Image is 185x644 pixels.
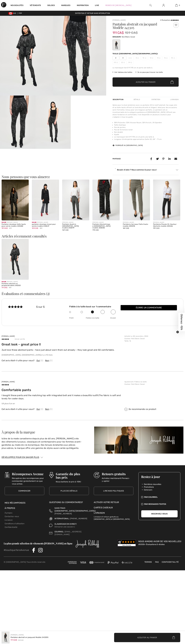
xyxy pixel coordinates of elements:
[31,548,36,553] img: Facebook
[145,57,146,59] img: ring-m.svg
[120,60,126,64] span: 22
[114,136,179,138] li: Le mannequin fait 5'9"/175 cm et porte une taille 6.
[123,180,150,220] a: Pantalons Carreaux Taille Haute modèle 253098
[153,180,180,220] a: Pantalons Évasés Mi-Hauteur Abstraits modèle 253246
[114,129,179,131] li: Pas de fermeture éclair
[144,488,152,491] span: Concours
[11,634,24,636] a: [PERSON_NAME]
[56,472,89,479] h3: Garantie du plus bas prix
[153,221,180,223] div: [PERSON_NAME]
[54,507,96,512] span: SANS FRAIS ([GEOGRAPHIC_DATA]/[GEOGRAPHIC_DATA]):
[123,227,129,229] span: 169 CA$
[180,314,183,330] span: Obtenez -15%
[47,4,55,7] a: Soldes
[36,305,64,309] div: 5 sur 5
[124,340,182,342] p: : 16
[8,12,17,14] span: CAD
[38,548,43,553] img: Instagram
[5,515,19,518] a: Contactez-nous
[122,36,135,38] span: Noir/Blanc Cassé
[45,408,49,411] span: Non
[4,542,72,545] span: La plus grande sélection de vêtements [PERSON_NAME] en ligne
[12,472,44,476] h3: Récompenses Avenue
[153,227,159,229] span: 199 CA$
[54,531,64,533] span: COURRIEL:
[2,359,35,362] span: Cet avis était-il utile pour vous?
[171,80,173,84] img: Bag.svg
[124,381,182,383] p: : Fidèle à la taille
[113,22,168,29] h1: Pantalon abstrait en jacquard Modèle 243305
[54,513,72,515] a: [PHONE_NUMBER]
[176,169,178,171] img: Arrow2.svg
[40,227,42,229] span: 189
[113,28,124,35] span: 111 CA$
[62,180,89,220] img: Pantalon Ajusté à Cheville modèle 253099
[154,561,160,563] a: FAQ
[40,408,43,411] span: (0)
[114,133,179,136] li: Ajusté
[8,12,13,14] img: Canadian Dollar
[121,305,177,310] button: Écrire un commentaire
[49,517,52,520] img: International
[137,636,157,639] span: Ajouter au panier
[148,56,155,60] span: 12
[114,138,179,140] li: Longueur d'entrejambe approximative (taille 12): 28" - 71 cm
[2,437,91,450] p: Icône de la mode canadienne depuis plus de 60 ans, [PERSON_NAME] crée des vêtements luxueux, clas...
[113,144,143,147] div: Fabriqué au [GEOGRAPHIC_DATA]
[2,281,6,283] span: Solde
[53,16,106,96] img: Pantalon abstrait en jacquardmod&egrave;le 243305. 2
[2,632,10,643] img: Pantalon abstrait en jacquardmod&egrave;le 243305
[2,335,15,337] span: [PERSON_NAME]
[74,526,76,528] img: Clavardage en direct
[18,639,23,641] span: 159 CA$
[113,158,121,160] span: Partagez
[113,97,124,102] div: Description
[5,487,44,495] a: Commencer
[114,131,179,133] li: Non doublé
[2,388,123,392] h4: Comfortable pants
[56,480,89,486] p: Nous battons le prix à 10%!
[160,4,167,7] a: Se connecter
[4,402,15,405] span: plus d'un an
[138,540,181,543] div: Nous aimons avoir de vos nouvelles!
[92,223,120,229] div: Pantalon Géométrique à [GEOGRAPHIC_DATA] modèle 253080
[124,383,131,385] span: Couleur
[11,636,48,639] div: Pantalon abstrait en jacquard Modèle 243305
[144,483,161,486] span: Dernières nouvelles
[113,77,179,87] button: Ajouter au panier
[49,501,89,505] div: Questions ou commentaires?
[114,121,179,124] li: 38% Polyester, 30% Viscose Rayon, 30% Acrylic, 2% Spandex
[36,359,40,362] span: Oui
[49,472,54,478] img: Garantie du plus bas prix
[108,561,118,564] img: Paypal
[4,548,29,552] p: #boutique1ereAvenue
[114,126,179,129] li: Pas de poches
[2,287,7,288] span: 111 CA$
[172,636,175,639] img: Bag.svg
[54,526,76,528] a: Démarrer une session
[137,57,139,59] img: ring-m.svg
[12,477,44,482] p: Récupérez des recompenses pour commander gratuitement ce que vous aimez.
[2,348,123,352] p: Just love these abstract pants - have just about worn them out already - they look great and SO c...
[2,430,91,434] div: À propos de la marque
[113,168,179,172] div: Besoin d'aide ? Nous sommes là pour vous !
[114,124,179,126] li: Taille élastique
[49,523,52,528] img: Clavardage en direct
[144,486,154,488] span: Promotions
[113,104,179,118] div: Optez pour le style bohémien avec ce pantalon 3/4 à motif abstrait. Sa coupe slim et sa taille ha...
[2,239,29,280] img: Pantalon abstrait en jacquardmodèle 243305
[94,501,133,504] a: Activer votre retour
[92,180,120,220] a: Pantalon Géométrique à Cordon modèle 253080
[2,402,4,405] span: UK
[49,507,52,515] img: Sans Frais (Canada/EU)
[141,503,143,506] img: check
[94,487,133,495] a: Lire nos politiques
[141,510,178,517] button: Inscrivez vous
[123,223,150,227] div: Pantalons Carreaux Taille Haute modèle 253098
[124,338,131,339] span: Couleur
[2,343,123,346] h4: Great look - great price !!
[80,561,86,563] img: Visa
[113,19,126,21] a: [PERSON_NAME]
